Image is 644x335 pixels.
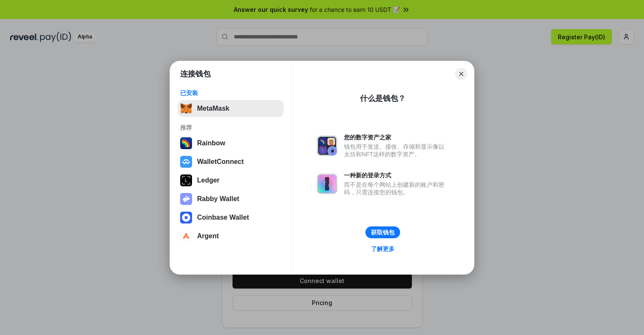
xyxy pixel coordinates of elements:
img: svg+xml,%3Csvg%20xmlns%3D%22http%3A%2F%2Fwww.w3.org%2F2000%2Fsvg%22%20fill%3D%22none%22%20viewBox... [180,193,192,205]
img: svg+xml,%3Csvg%20width%3D%2228%22%20height%3D%2228%22%20viewBox%3D%220%200%2028%2028%22%20fill%3D... [180,212,192,223]
div: 而不是在每个网站上创建新的账户和密码，只需连接您的钱包。 [344,181,449,196]
img: svg+xml,%3Csvg%20width%3D%2228%22%20height%3D%2228%22%20viewBox%3D%220%200%2028%2028%22%20fill%3D... [180,230,192,242]
div: 您的数字资产之家 [344,133,449,141]
h1: 连接钱包 [180,69,211,79]
img: svg+xml,%3Csvg%20xmlns%3D%22http%3A%2F%2Fwww.w3.org%2F2000%2Fsvg%22%20width%3D%2228%22%20height%3... [180,174,192,186]
img: svg+xml,%3Csvg%20xmlns%3D%22http%3A%2F%2Fwww.w3.org%2F2000%2Fsvg%22%20fill%3D%22none%22%20viewBox... [317,174,337,194]
div: MetaMask [197,105,229,112]
img: svg+xml,%3Csvg%20width%3D%22120%22%20height%3D%22120%22%20viewBox%3D%220%200%20120%20120%22%20fil... [180,137,192,149]
div: 已安装 [180,89,281,97]
button: Argent [178,228,284,245]
img: svg+xml,%3Csvg%20width%3D%2228%22%20height%3D%2228%22%20viewBox%3D%220%200%2028%2028%22%20fill%3D... [180,156,192,168]
div: 了解更多 [371,245,395,253]
div: 什么是钱包？ [360,93,406,103]
button: WalletConnect [178,153,284,170]
button: Rabby Wallet [178,191,284,207]
button: Coinbase Wallet [178,209,284,226]
button: Ledger [178,172,284,189]
div: 获取钱包 [371,229,395,236]
div: Rainbow [197,139,225,147]
div: Argent [197,232,219,240]
img: svg+xml,%3Csvg%20fill%3D%22none%22%20height%3D%2233%22%20viewBox%3D%220%200%2035%2033%22%20width%... [180,103,192,114]
button: 获取钱包 [365,226,400,238]
button: Close [455,68,467,80]
div: Coinbase Wallet [197,214,249,221]
div: 推荐 [180,124,281,131]
div: 钱包用于发送、接收、存储和显示像以太坊和NFT这样的数字资产。 [344,143,449,158]
div: Rabby Wallet [197,195,239,203]
div: WalletConnect [197,158,244,166]
img: svg+xml,%3Csvg%20xmlns%3D%22http%3A%2F%2Fwww.w3.org%2F2000%2Fsvg%22%20fill%3D%22none%22%20viewBox... [317,136,337,156]
button: MetaMask [178,100,284,117]
a: 了解更多 [366,243,400,254]
button: Rainbow [178,135,284,152]
div: Ledger [197,177,219,184]
div: 一种新的登录方式 [344,172,449,179]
